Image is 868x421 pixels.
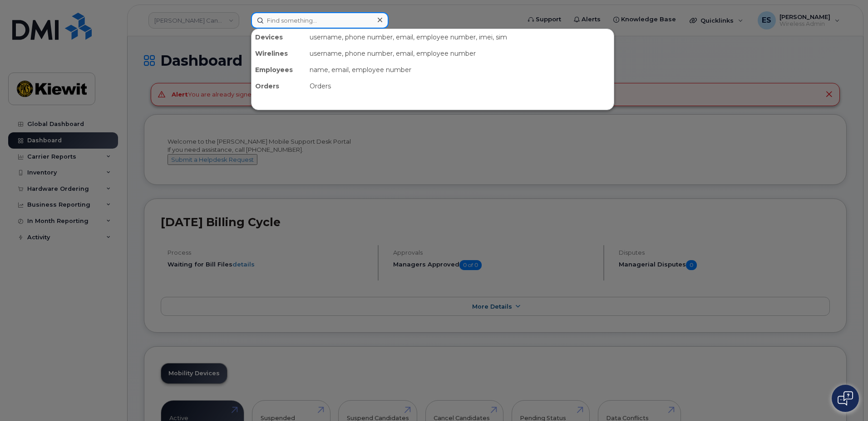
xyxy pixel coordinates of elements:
[306,78,614,94] div: Orders
[252,78,306,94] div: Orders
[252,45,306,62] div: Wirelines
[252,29,306,45] div: Devices
[252,62,306,78] div: Employees
[838,391,853,406] img: Open chat
[306,45,614,62] div: username, phone number, email, employee number
[306,62,614,78] div: name, email, employee number
[306,29,614,45] div: username, phone number, email, employee number, imei, sim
